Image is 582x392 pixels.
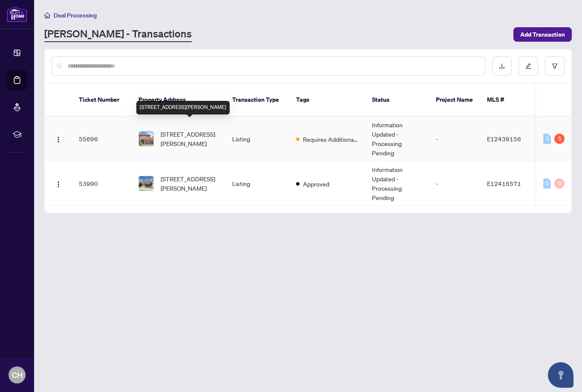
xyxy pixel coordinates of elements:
span: Add Transaction [520,28,565,41]
button: Logo [52,132,65,146]
th: MLS # [480,83,531,117]
td: Listing [225,117,289,161]
th: Status [365,83,429,117]
img: Logo [55,181,62,188]
span: E12416571 [487,180,521,187]
th: Project Name [429,83,480,117]
span: edit [525,63,531,69]
button: download [492,56,512,76]
td: - [429,161,480,206]
span: Deal Processing [54,11,97,19]
td: Listing [225,161,289,206]
img: Logo [55,136,62,143]
div: 5 [554,134,565,144]
td: 53990 [72,161,132,206]
span: [STREET_ADDRESS][PERSON_NAME] [161,129,219,148]
div: 0 [543,178,551,189]
th: Tags [289,83,365,117]
span: download [499,63,505,69]
span: [STREET_ADDRESS][PERSON_NAME] [161,174,219,193]
span: filter [552,63,558,69]
td: 55696 [72,117,132,161]
img: logo [7,6,27,22]
div: [STREET_ADDRESS][PERSON_NAME] [136,101,230,114]
img: thumbnail-img [139,132,153,146]
td: Information Updated - Processing Pending [365,161,429,206]
img: thumbnail-img [139,176,153,191]
th: Ticket Number [72,83,132,117]
td: Information Updated - Processing Pending [365,117,429,161]
button: Open asap [548,362,573,388]
div: 0 [543,134,551,144]
button: Logo [52,177,65,190]
span: Approved [303,179,329,189]
span: E12439156 [487,135,521,143]
a: [PERSON_NAME] - Transactions [44,27,192,42]
button: Add Transaction [513,27,572,42]
span: Requires Additional Docs [303,134,358,144]
button: filter [545,56,565,76]
th: Property Address [132,83,225,117]
div: 0 [554,178,565,189]
button: edit [519,56,538,76]
span: CH [12,369,23,381]
th: Transaction Type [225,83,289,117]
td: - [429,117,480,161]
span: home [44,12,50,18]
